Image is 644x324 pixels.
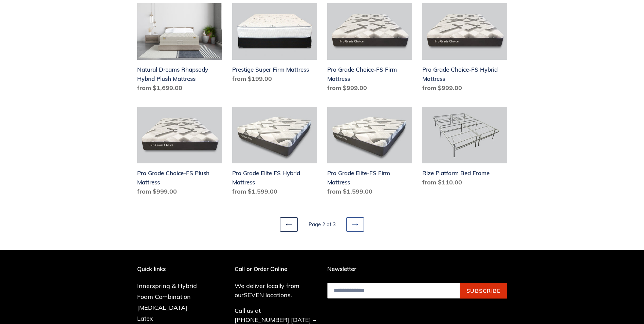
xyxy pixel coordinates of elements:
a: Pro Grade Choice-FS Hybrid Mattress [422,3,507,95]
button: Subscribe [460,283,507,299]
a: SEVEN locations [244,291,291,299]
p: We deliver locally from our . [235,281,317,300]
a: [MEDICAL_DATA] [137,304,187,311]
a: Natural Dreams Rhapsody Hybrid Plush Mattress [137,3,222,95]
a: Foam Combination [137,293,191,301]
a: Prestige Super Firm Mattress [232,3,317,86]
a: Innerspring & Hybrid [137,282,197,290]
p: Call or Order Online [235,266,317,272]
p: Newsletter [327,266,507,272]
span: Subscribe [466,287,501,294]
input: Email address [327,283,460,299]
a: Pro Grade Choice-FS Firm Mattress [327,3,412,95]
a: Latex [137,314,153,322]
li: Page 2 of 3 [299,221,345,229]
a: Pro Grade Elite-FS Firm Mattress [327,107,412,199]
a: Pro Grade Elite FS Hybrid Mattress [232,107,317,199]
p: Quick links [137,266,207,272]
a: Rize Platform Bed Frame [422,107,507,190]
a: Pro Grade Choice-FS Plush Mattress [137,107,222,199]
